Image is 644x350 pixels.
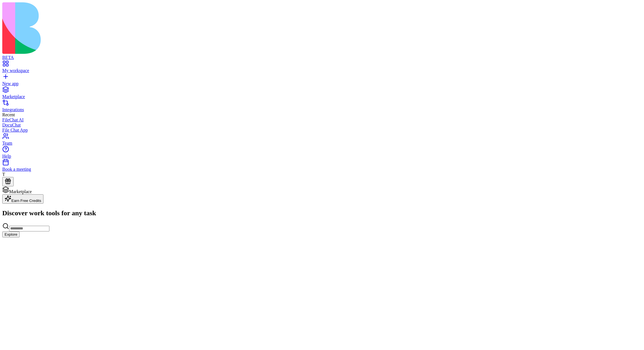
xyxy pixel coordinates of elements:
a: Marketplace [2,89,642,99]
a: BETA [2,50,642,60]
button: Earn Free Credits [2,194,43,204]
div: Help [2,154,642,159]
div: Marketplace [2,94,642,99]
a: New app [2,76,642,86]
a: Help [2,149,642,159]
a: FileChat AI [2,117,642,123]
button: Explore [2,231,20,237]
a: Book a meeting [2,162,642,172]
span: Marketplace [9,189,32,194]
div: Book a meeting [2,167,642,172]
img: logo [2,2,231,54]
div: Integrations [2,107,642,112]
div: BETA [2,55,642,60]
a: DocuChat [2,123,642,128]
span: Earn Free Credits [11,199,41,203]
a: File Chat App [2,128,642,133]
h2: Discover work tools for any task [2,209,642,217]
div: New app [2,81,642,86]
a: My workspace [2,63,642,73]
a: Team [2,136,642,146]
a: Integrations [2,102,642,112]
div: Team [2,141,642,146]
div: My workspace [2,68,642,73]
span: T [2,172,5,177]
span: Recent [2,112,15,117]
